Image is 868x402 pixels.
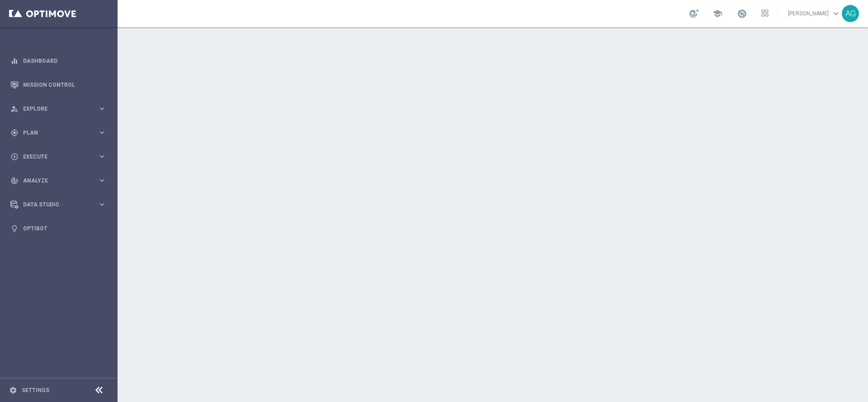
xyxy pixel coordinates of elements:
a: Mission Control [23,73,106,97]
button: lightbulb Optibot [10,225,107,232]
button: equalizer Dashboard [10,57,107,65]
a: Dashboard [23,49,106,73]
i: person_search [10,105,19,113]
i: gps_fixed [10,129,19,137]
i: keyboard_arrow_right [98,152,106,161]
i: keyboard_arrow_right [98,176,106,185]
div: Plan [10,129,98,137]
div: Data Studio [10,201,98,209]
i: keyboard_arrow_right [98,128,106,137]
button: gps_fixed Plan keyboard_arrow_right [10,129,107,136]
span: Plan [23,130,98,136]
span: school [712,9,722,19]
i: play_circle_outline [10,153,19,161]
div: Explore [10,105,98,113]
button: Data Studio keyboard_arrow_right [10,201,107,208]
i: keyboard_arrow_right [98,104,106,113]
div: Dashboard [10,49,106,73]
i: track_changes [10,177,19,185]
i: lightbulb [10,224,19,233]
button: Mission Control [10,81,107,89]
button: track_changes Analyze keyboard_arrow_right [10,177,107,184]
button: person_search Explore keyboard_arrow_right [10,105,107,112]
i: settings [9,386,17,394]
i: equalizer [10,57,19,65]
div: AG [842,5,859,22]
div: Execute [10,153,98,161]
button: play_circle_outline Execute keyboard_arrow_right [10,153,107,160]
span: keyboard_arrow_down [831,9,841,19]
span: Explore [23,106,98,112]
span: Data Studio [23,202,98,207]
span: Execute [23,154,98,159]
a: [PERSON_NAME]keyboard_arrow_down [787,7,842,20]
a: Settings [22,388,49,393]
div: Mission Control [10,73,106,97]
div: Optibot [10,216,106,240]
i: keyboard_arrow_right [98,200,106,209]
span: Analyze [23,178,98,183]
div: Analyze [10,177,98,185]
a: Optibot [23,216,106,240]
